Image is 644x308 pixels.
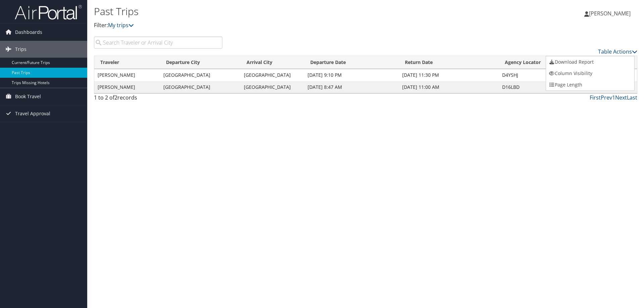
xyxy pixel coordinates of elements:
a: Column Visibility [546,68,634,79]
a: Page Length [546,79,634,90]
span: Book Travel [15,88,41,105]
span: Dashboards [15,24,42,41]
a: Download Report [546,56,634,68]
span: Travel Approval [15,105,50,122]
span: Trips [15,41,26,58]
img: airportal-logo.png [15,4,82,20]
